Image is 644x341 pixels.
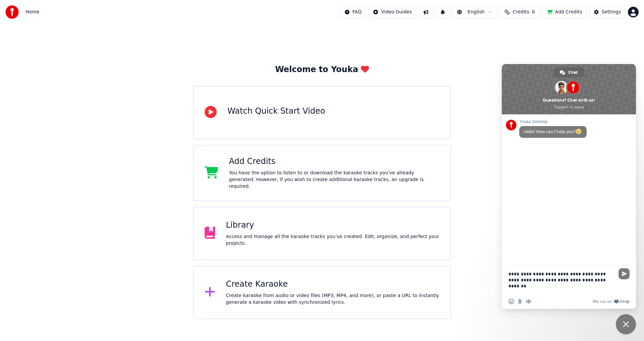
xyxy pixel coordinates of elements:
div: Settings [602,9,621,15]
span: Home [25,9,39,15]
nav: breadcrumb [25,9,39,15]
span: Insert an emoji [508,299,514,304]
textarea: Compose your message... [508,265,616,294]
div: Watch Quick Start Video [227,106,325,117]
span: Credits [513,9,529,15]
span: Hello! How can I help you? [524,129,582,134]
div: Access and manage all the karaoke tracks you’ve created. Edit, organize, and perfect your projects. [226,233,440,247]
span: Chat [568,67,578,77]
span: Send a file [517,299,523,304]
div: Welcome to Youka [275,64,369,75]
span: We run on [593,299,612,304]
a: Chat [554,67,584,77]
button: Credits0 [500,6,540,18]
div: Library [226,220,440,231]
span: Audio message [526,299,531,304]
button: Video Guides [369,6,416,18]
img: youka [5,5,19,19]
span: Send [619,268,630,279]
a: Close chat [616,314,636,334]
button: Add Credits [543,6,587,18]
div: Create Karaoke [226,279,440,290]
div: You have the option to listen to or download the karaoke tracks you've already generated. However... [229,170,440,190]
div: Add Credits [229,156,440,167]
span: 0 [532,9,535,15]
div: Create karaoke from audio or video files (MP3, MP4, and more), or paste a URL to instantly genera... [226,292,440,306]
button: Settings [589,6,625,18]
a: We run onCrisp [593,299,629,304]
span: Crisp [620,299,629,304]
button: FAQ [340,6,366,18]
span: Youka Desktop [519,119,587,124]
